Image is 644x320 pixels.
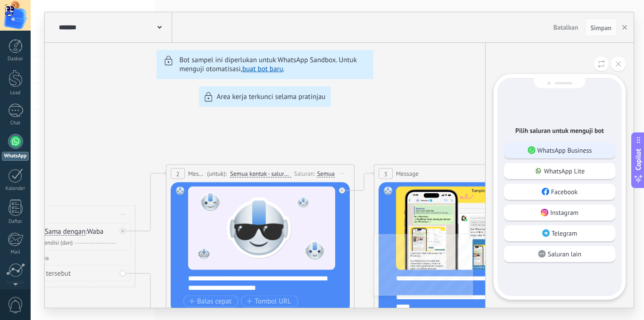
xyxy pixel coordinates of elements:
[2,120,29,126] div: Chat
[2,90,29,96] div: Lead
[2,219,29,225] div: Daftar
[551,188,578,196] p: Facebook
[634,148,643,170] span: Copilot
[548,250,582,258] p: Saluran lain
[544,167,585,175] p: WhatsApp Lite
[552,229,578,238] p: Telegram
[2,249,29,255] div: Mail
[590,25,611,31] span: Simpan
[2,152,29,161] div: WhatsApp
[2,56,29,62] div: Dasbor
[515,126,604,135] p: Pilih saluran untuk menguji bot
[550,208,578,217] p: Instagram
[553,23,578,32] span: Batalkan
[550,20,582,34] button: Batalkan
[537,146,592,155] p: WhatsApp Business
[2,186,29,192] div: Kalender
[585,18,617,36] button: Simpan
